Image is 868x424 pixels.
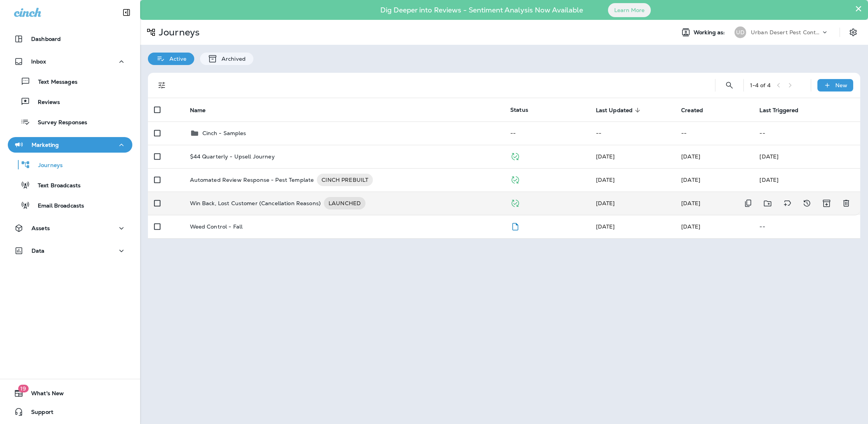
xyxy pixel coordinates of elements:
button: 19What's New [8,385,132,401]
span: Last Updated [596,107,643,114]
p: Win Back, Lost Customer (Cancellation Reasons) [190,197,321,209]
button: Collapse Sidebar [116,5,137,20]
button: Search Journeys [722,77,737,93]
span: 19 [18,385,28,392]
p: Archived [218,56,246,62]
p: Journeys [30,162,63,169]
td: -- [590,121,675,145]
p: Text Messages [30,79,77,86]
p: Inbox [31,58,46,65]
div: CINCH PREBUILT [317,174,373,186]
button: Dashboard [8,31,132,47]
button: Survey Responses [8,114,132,130]
span: Alyssa Wilson [596,200,615,207]
div: UD [734,26,746,38]
button: Journeys [8,157,132,173]
span: Frank Carreno [681,176,700,183]
button: Filters [154,77,170,93]
td: -- [504,121,590,145]
span: What's New [23,390,64,399]
button: Inbox [8,54,132,69]
p: Cinch - Samples [202,130,246,136]
p: $44 Quarterly - Upsell Journey [190,153,275,160]
span: Support [23,409,53,418]
p: Automated Review Response - Pest Template [190,174,314,186]
p: Reviews [30,99,60,106]
p: -- [759,223,854,230]
span: Name [190,107,206,114]
button: Delete [838,195,854,211]
td: -- [675,121,753,145]
p: Weed Control - Fall [190,223,243,230]
p: New [835,82,847,88]
td: [DATE] [753,168,860,192]
p: Urban Desert Pest Control [751,29,821,35]
span: Alyssa Wilson [681,223,700,230]
p: Dashboard [31,36,61,42]
button: Reviews [8,93,132,110]
button: Duplicate [740,195,756,211]
button: Text Messages [8,73,132,90]
p: Journeys [156,26,200,38]
button: Archive [819,195,835,211]
button: Data [8,243,132,259]
p: Data [32,248,45,254]
p: Assets [32,225,50,231]
span: Last Triggered [759,107,798,114]
span: Draft [510,222,520,229]
span: Published [510,152,520,159]
span: Published [510,176,520,183]
p: Active [165,56,186,62]
span: Last Updated [596,107,633,114]
span: Eluwa Monday [596,176,615,183]
button: Email Broadcasts [8,197,132,213]
button: Learn More [608,3,651,17]
span: Name [190,107,216,114]
button: Close [855,2,862,15]
span: Status [510,106,528,113]
span: Working as: [694,29,727,36]
span: LAUNCHED [324,199,365,207]
p: Marketing [32,142,59,148]
button: Text Broadcasts [8,177,132,193]
td: [DATE] [753,145,860,168]
span: Created [681,107,713,114]
p: Survey Responses [30,119,87,127]
span: Created [681,107,703,114]
button: Marketing [8,137,132,153]
button: Settings [846,25,860,39]
span: Frank Carreno [596,153,615,160]
span: Last Triggered [759,107,808,114]
span: Alyssa Wilson [681,200,700,207]
div: 1 - 4 of 4 [750,82,771,88]
button: View Changelog [799,195,815,211]
div: LAUNCHED [324,197,365,209]
button: Add tags [780,195,795,211]
span: Alyssa Wilson [596,223,615,230]
p: Email Broadcasts [30,202,84,210]
span: CINCH PREBUILT [317,176,373,184]
span: Published [510,199,520,206]
button: Assets [8,220,132,236]
p: Text Broadcasts [30,182,81,190]
button: Support [8,404,132,420]
td: -- [753,121,860,145]
button: Move to folder [760,195,776,211]
p: Dig Deeper into Reviews - Sentiment Analysis Now Available [358,9,606,11]
span: Frank Carreno [681,153,700,160]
